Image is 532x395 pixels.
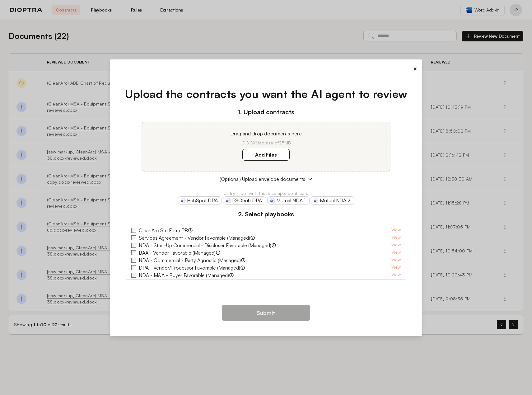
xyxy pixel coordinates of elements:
[220,175,305,183] span: (Optional) Upload envelope documents
[139,264,240,271] label: DPA - Vendor/Processor Favorable (Managed)
[311,196,354,205] a: Mutual NDA 2
[139,234,250,242] label: Services Agreement - Vendor Favorable (Managed)
[139,279,281,286] label: Services Agreement - Customer Review of Vendor Form (Market)
[391,279,401,286] a: View
[242,149,290,161] label: Add Files
[139,242,271,249] label: NDA - Start-Up Commercial - Discloser Favorable (Managed)
[391,256,401,264] a: View
[125,209,408,219] h3: 2. Select playbooks
[150,140,382,146] p: .DOCX Max size of 25MB
[391,234,401,242] a: View
[391,242,401,249] a: View
[267,196,310,205] a: Mutual NDA 1
[178,196,222,205] a: HubSpot DPA
[413,64,417,73] button: ×
[391,227,401,234] a: View
[125,190,408,196] p: or try it out with these sample contracts
[391,249,401,256] a: View
[222,305,310,321] button: Submit
[139,271,229,279] label: NDA - M&A - Buyer Favorable (Managed)
[223,196,266,205] a: PSOhub DPA
[139,249,216,256] label: BAA - Vendor Favorable (Managed)
[391,264,401,271] a: View
[125,175,408,183] button: (Optional) Upload envelope documents
[150,130,382,137] p: Drag and drop documents here
[125,107,408,117] h3: 1. Upload contracts
[391,271,401,279] a: View
[139,227,188,234] label: CleanArc Std Form PB
[125,86,408,102] h1: Upload the contracts you want the AI agent to review
[139,256,241,264] label: NDA - Commercial - Party Agnostic (Managed)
